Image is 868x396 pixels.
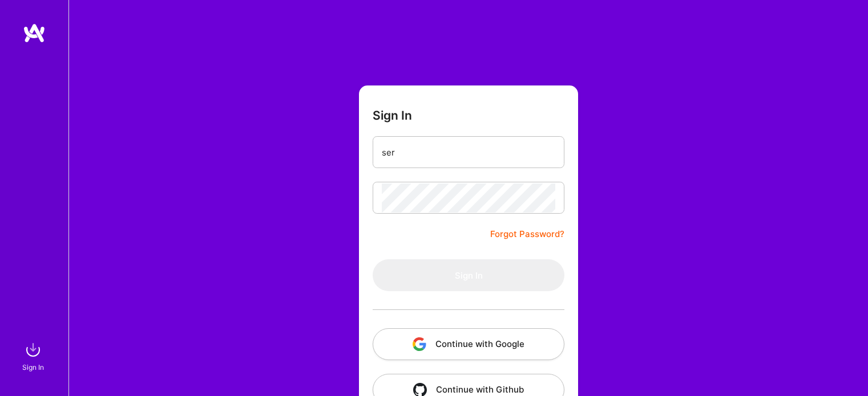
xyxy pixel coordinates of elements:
input: Email... [382,138,555,167]
button: Continue with Google [373,328,564,360]
button: Sign In [373,259,564,291]
a: sign inSign In [24,338,45,373]
h3: Sign In [373,108,412,123]
div: Sign In [22,361,44,373]
img: icon [413,337,426,351]
a: Forgot Password? [490,227,564,241]
img: sign in [22,338,45,361]
img: logo [23,23,46,43]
